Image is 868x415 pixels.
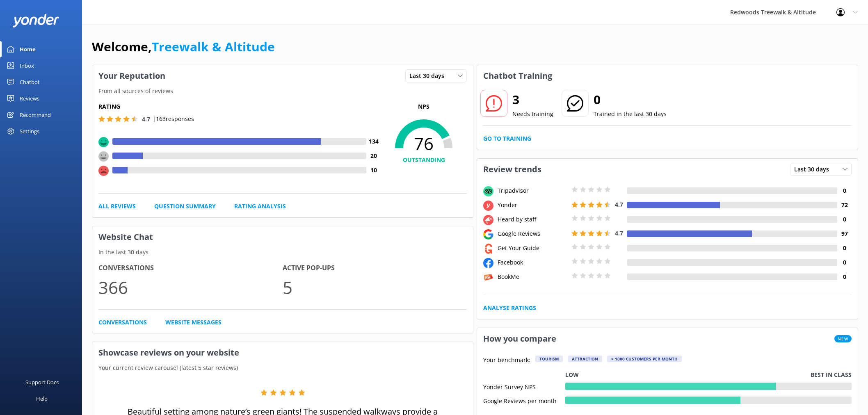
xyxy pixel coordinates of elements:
span: 76 [381,133,467,154]
span: 4.7 [615,201,623,208]
div: Get Your Guide [496,244,569,253]
h3: Showcase reviews on your website [92,342,473,363]
h4: 97 [837,229,852,238]
div: Support Docs [25,374,59,390]
span: Last 30 days [794,165,834,174]
span: 4.7 [142,115,150,123]
p: Your current review carousel (latest 5 star reviews) [92,363,473,372]
h4: 0 [837,186,852,195]
p: Low [565,370,579,379]
h4: 134 [366,137,381,146]
a: Analyse Ratings [483,303,536,312]
div: Attraction [568,356,602,362]
h3: Website Chat [92,226,473,248]
a: All Reviews [98,202,136,211]
h3: Your Reputation [92,65,171,87]
h2: 0 [594,90,667,109]
div: Recommend [20,107,51,123]
div: Yonder Survey NPS [483,383,565,390]
div: Inbox [20,57,34,74]
a: Website Messages [165,318,222,327]
h3: Chatbot Training [477,65,558,87]
div: Google Reviews [496,229,569,238]
div: > 1000 customers per month [607,356,682,362]
a: Conversations [98,318,147,327]
div: Home [20,41,36,57]
div: BookMe [496,272,569,281]
a: Treewalk & Altitude [152,38,275,55]
p: Best in class [811,370,852,379]
h3: Review trends [477,159,548,180]
div: Google Reviews per month [483,397,565,404]
div: Facebook [496,258,569,267]
p: Trained in the last 30 days [594,109,667,119]
div: Reviews [20,90,39,107]
h4: 10 [366,166,381,175]
h4: Active Pop-ups [283,263,467,274]
div: Tourism [535,356,563,362]
div: Tripadvisor [496,186,569,195]
h1: Welcome, [92,37,275,57]
a: Go to Training [483,134,531,143]
h4: 0 [837,272,852,281]
p: Needs training [512,109,553,119]
span: New [834,335,852,342]
p: In the last 30 days [92,248,473,257]
h4: 72 [837,201,852,210]
h4: OUTSTANDING [381,155,467,164]
h4: 0 [837,215,852,224]
h4: Conversations [98,263,283,274]
p: From all sources of reviews [92,87,473,96]
span: 4.7 [615,229,623,237]
div: Settings [20,123,39,139]
p: 5 [283,274,467,301]
span: Last 30 days [409,71,449,80]
a: Rating Analysis [234,202,286,211]
div: Yonder [496,201,569,210]
div: Help [36,390,48,407]
div: Chatbot [20,74,40,90]
h4: 0 [837,258,852,267]
h5: Rating [98,102,381,111]
h4: 0 [837,244,852,253]
h4: 20 [366,151,381,160]
img: yonder-white-logo.png [12,14,59,27]
h3: How you compare [477,328,562,349]
h2: 3 [512,90,553,109]
a: Question Summary [154,202,216,211]
div: Heard by staff [496,215,569,224]
p: | 163 responses [153,114,194,123]
p: Your benchmark: [483,356,530,365]
p: NPS [381,102,467,111]
p: 366 [98,274,283,301]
